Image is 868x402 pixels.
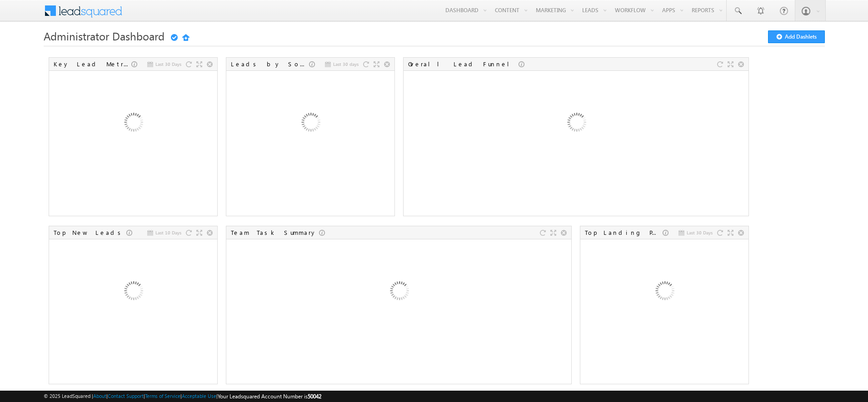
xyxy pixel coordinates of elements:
[350,243,448,341] img: Loading...
[231,228,319,237] div: Team Task Summary
[231,60,309,68] div: Leads by Sources
[155,60,181,68] span: Last 30 Days
[585,228,663,237] div: Top Landing Pages
[84,75,182,173] img: Loading...
[687,228,713,237] span: Last 30 Days
[218,393,321,400] span: Your Leadsquared Account Number is
[261,75,359,173] img: Loading...
[108,393,144,399] a: Contact Support
[155,228,181,237] span: Last 10 Days
[44,29,165,43] span: Administrator Dashboard
[182,393,216,399] a: Acceptable Use
[145,393,180,399] a: Terms of Service
[615,243,713,341] img: Loading...
[44,392,321,401] span: © 2025 LeadSquared | | | | |
[527,75,625,173] img: Loading...
[54,228,126,237] div: Top New Leads
[54,60,131,68] div: Key Lead Metrics
[333,60,359,68] span: Last 30 days
[308,393,321,400] span: 50042
[84,243,182,341] img: Loading...
[408,60,519,68] div: Overall Lead Funnel
[93,393,106,399] a: About
[768,30,825,43] button: Add Dashlets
